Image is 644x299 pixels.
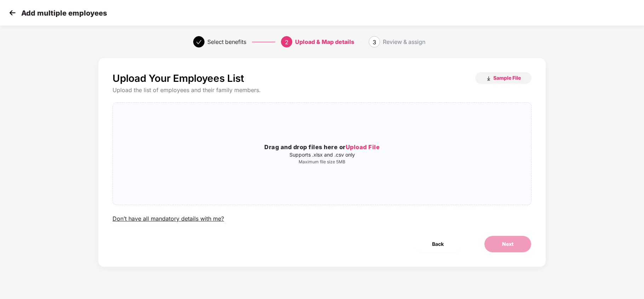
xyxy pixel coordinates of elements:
h3: Drag and drop files here or [113,143,531,152]
img: svg+xml;base64,PHN2ZyB4bWxucz0iaHR0cDovL3d3dy53My5vcmcvMjAwMC9zdmciIHdpZHRoPSIzMCIgaGVpZ2h0PSIzMC... [7,7,18,18]
img: download_icon [486,76,491,81]
div: Upload & Map details [295,36,354,47]
span: Sample File [493,74,521,81]
div: Review & assign [383,36,425,47]
p: Upload Your Employees List [113,72,244,84]
span: Back [432,240,444,248]
span: 2 [285,39,288,46]
p: Maximum file size 5MB [113,159,531,165]
span: Upload File [346,143,380,151]
p: Supports .xlsx and .csv only [113,152,531,158]
p: Add multiple employees [21,9,107,17]
div: Upload the list of employees and their family members. [113,86,531,94]
div: Don’t have all mandatory details with me? [113,215,224,222]
button: Next [484,236,531,253]
div: Select benefits [207,36,246,47]
button: Back [414,236,461,253]
span: check [196,39,202,45]
span: Drag and drop files here orUpload FileSupports .xlsx and .csv onlyMaximum file size 5MB [113,103,531,205]
button: Sample File [475,72,531,84]
span: 3 [373,39,376,46]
